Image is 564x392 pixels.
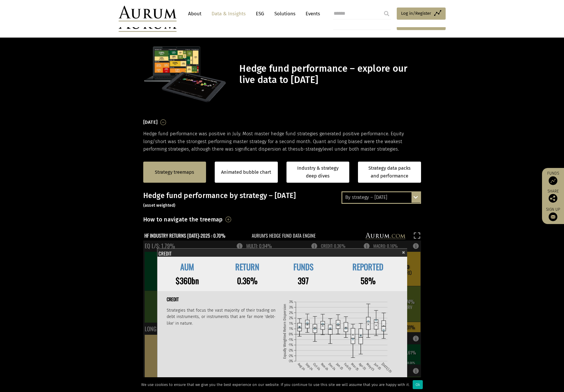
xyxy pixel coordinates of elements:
[155,169,194,176] a: Strategy treemaps
[271,8,298,19] a: Solutions
[286,162,350,183] a: Industry & strategy deep dives
[303,8,320,19] a: Events
[342,192,420,203] div: By strategy – [DATE]
[549,194,557,203] img: Share this post
[143,203,176,208] small: (asset weighted)
[401,10,431,17] span: Log in/Register
[413,380,423,389] div: Ok
[143,130,421,153] p: Hedge fund performance was positive in July. Most master hedge fund strategies generated positive...
[545,171,561,185] a: Funds
[221,169,271,176] a: Animated bubble chart
[253,8,267,19] a: ESG
[549,176,557,185] img: Access Funds
[358,162,421,183] a: Strategy data packs and performance
[143,191,421,209] h3: Hedge fund performance by strategy – [DATE]
[185,8,204,19] a: About
[295,146,323,152] span: sub-strategy
[239,63,419,86] h1: Hedge fund performance – explore our live data to [DATE]
[545,189,561,203] div: Share
[397,8,446,20] a: Log in/Register
[119,6,177,21] img: Aurum
[143,215,223,224] h3: How to navigate the treemap
[381,8,392,19] input: Submit
[143,118,158,127] h3: [DATE]
[209,8,249,19] a: Data & Insights
[545,207,561,221] a: Sign up
[549,212,557,221] img: Sign up to our newsletter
